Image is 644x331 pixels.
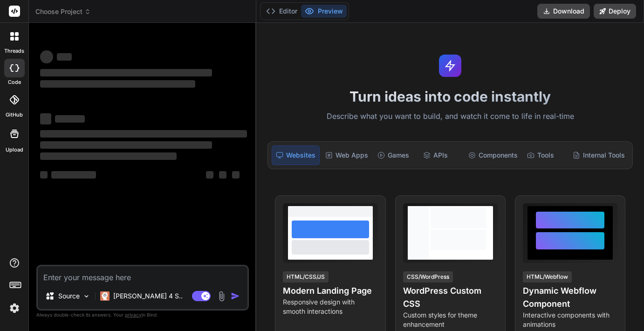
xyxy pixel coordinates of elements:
label: Upload [6,146,23,154]
button: Preview [301,5,347,18]
div: HTML/CSS/JS [283,271,329,283]
span: ‌ [40,141,212,149]
img: settings [7,300,22,316]
span: ‌ [40,171,48,179]
h4: Dynamic Webflow Component [523,284,617,310]
span: ‌ [219,171,226,179]
img: Pick Models [82,292,90,300]
div: APIs [419,145,463,165]
span: ‌ [206,171,213,179]
span: ‌ [232,171,240,179]
p: Custom styles for theme enhancement [403,310,498,329]
button: Editor [262,5,301,18]
img: Claude 4 Sonnet [100,291,110,301]
span: ‌ [40,80,195,88]
div: Games [374,145,418,165]
span: ‌ [40,113,51,124]
div: CSS/WordPress [403,271,453,283]
span: ‌ [57,53,72,61]
p: Responsive design with smooth interactions [283,297,377,316]
div: Websites [272,145,320,165]
span: ‌ [40,69,212,76]
p: Always double-check its answers. Your in Bind [36,310,249,319]
span: ‌ [55,115,85,123]
span: ‌ [40,130,247,138]
button: Download [537,4,590,19]
span: Choose Project [35,7,91,16]
span: ‌ [51,171,96,179]
span: ‌ [40,50,53,63]
h4: Modern Landing Page [283,284,377,297]
h1: Turn ideas into code instantly [262,88,638,105]
img: icon [231,291,240,301]
img: attachment [216,291,227,302]
div: Components [465,145,521,165]
h4: WordPress Custom CSS [403,284,498,310]
p: [PERSON_NAME] 4 S.. [113,291,183,301]
span: ‌ [40,152,177,160]
p: Interactive components with animations [523,310,617,329]
div: HTML/Webflow [523,271,572,283]
div: Tools [523,145,567,165]
span: privacy [125,312,142,317]
p: Describe what you want to build, and watch it come to life in real-time [262,110,638,123]
label: threads [4,47,24,55]
p: Source [58,291,80,301]
button: Deploy [594,4,636,19]
label: GitHub [6,111,23,119]
label: code [8,78,21,86]
div: Internal Tools [569,145,629,165]
div: Web Apps [322,145,372,165]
